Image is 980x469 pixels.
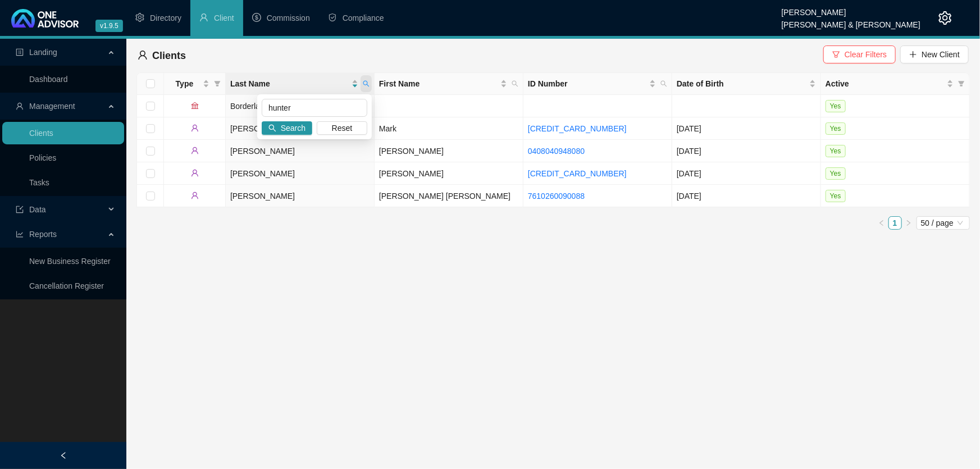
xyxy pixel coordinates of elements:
[29,205,46,214] span: Data
[268,124,276,132] span: search
[889,217,901,229] a: 1
[921,217,965,229] span: 50 / page
[523,73,672,95] th: ID Number
[958,80,965,87] span: filter
[252,13,261,22] span: dollar
[826,145,846,157] span: Yes
[164,73,226,95] th: Type
[660,80,667,87] span: search
[528,169,627,178] a: [CREDIT_CARD_NUMBER]
[672,117,821,140] td: [DATE]
[226,140,375,162] td: [PERSON_NAME]
[29,102,75,111] span: Management
[823,45,896,63] button: Clear Filters
[528,147,585,156] a: 0408040948080
[512,80,518,87] span: search
[782,3,920,15] div: [PERSON_NAME]
[528,124,627,133] a: [CREDIT_CARD_NUMBER]
[191,147,199,154] span: user
[29,153,56,162] a: Policies
[332,122,353,134] span: Reset
[226,162,375,185] td: [PERSON_NAME]
[826,190,846,202] span: Yes
[672,185,821,207] td: [DATE]
[672,140,821,162] td: [DATE]
[150,13,181,22] span: Directory
[29,281,104,290] a: Cancellation Register
[821,73,970,95] th: Active
[888,216,902,230] li: 1
[16,230,24,238] span: line-chart
[29,129,53,138] a: Clients
[135,13,144,22] span: setting
[199,13,208,22] span: user
[845,48,887,61] span: Clear Filters
[191,169,199,177] span: user
[509,75,521,92] span: search
[875,216,888,230] button: left
[902,216,915,230] li: Next Page
[214,80,221,87] span: filter
[214,13,234,22] span: Client
[672,162,821,185] td: [DATE]
[29,178,49,187] a: Tasks
[191,124,199,132] span: user
[677,78,807,90] span: Date of Birth
[361,75,372,92] span: search
[262,121,312,135] button: Search
[900,45,969,63] button: New Client
[328,13,337,22] span: safety
[29,257,111,266] a: New Business Register
[826,167,846,180] span: Yes
[528,78,647,90] span: ID Number
[212,75,223,92] span: filter
[152,50,186,61] span: Clients
[938,11,952,25] span: setting
[672,73,821,95] th: Date of Birth
[917,216,970,230] div: Page Size
[226,95,375,117] td: Borderland Timbers Farms CC
[29,230,57,239] span: Reports
[902,216,915,230] button: right
[60,452,67,459] span: left
[878,220,885,226] span: left
[29,75,68,84] a: Dashboard
[281,122,306,134] span: Search
[375,140,523,162] td: [PERSON_NAME]
[226,117,375,140] td: [PERSON_NAME]
[956,75,967,92] span: filter
[11,9,79,28] img: 2df55531c6924b55f21c4cf5d4484680-logo-light.svg
[909,51,917,58] span: plus
[832,51,840,58] span: filter
[16,48,24,56] span: profile
[226,185,375,207] td: [PERSON_NAME]
[16,206,24,213] span: import
[658,75,669,92] span: search
[317,121,367,135] button: Reset
[343,13,384,22] span: Compliance
[230,78,349,90] span: Last Name
[262,99,367,117] input: Search Last Name
[826,100,846,112] span: Yes
[922,48,960,61] span: New Client
[95,20,123,32] span: v1.9.5
[375,185,523,207] td: [PERSON_NAME] [PERSON_NAME]
[363,80,370,87] span: search
[875,216,888,230] li: Previous Page
[191,192,199,199] span: user
[826,78,945,90] span: Active
[528,192,585,201] a: 7610260090088
[29,48,57,57] span: Landing
[267,13,310,22] span: Commission
[16,102,24,110] span: user
[905,220,912,226] span: right
[138,50,148,60] span: user
[379,78,498,90] span: First Name
[375,162,523,185] td: [PERSON_NAME]
[782,15,920,28] div: [PERSON_NAME] & [PERSON_NAME]
[375,117,523,140] td: Mark
[168,78,200,90] span: Type
[191,102,199,110] span: bank
[826,122,846,135] span: Yes
[375,73,523,95] th: First Name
